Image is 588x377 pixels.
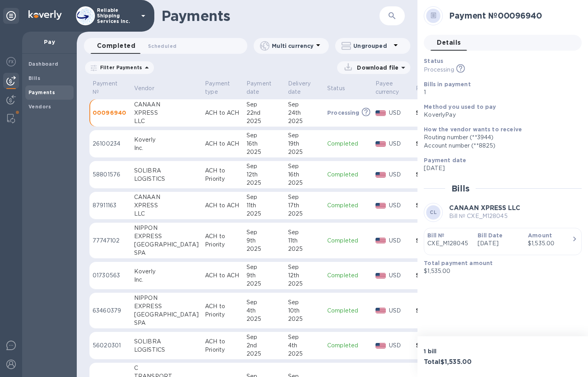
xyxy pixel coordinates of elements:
[247,237,282,245] div: 9th
[93,80,118,96] p: Payment №
[134,337,199,346] div: SOLIBRA
[327,84,355,93] span: Status
[416,171,451,178] h3: $5,550.00
[134,109,199,117] div: XPRESS
[449,212,520,220] p: Bill № CXE_M128045
[449,204,520,212] b: CANAAN XPRESS LLC
[288,307,321,315] div: 10th
[28,104,51,110] b: Vendors
[205,167,240,183] p: ACH to Priority
[247,179,282,187] div: 2025
[134,201,199,210] div: XPRESS
[376,110,386,116] img: USD
[424,164,575,172] p: [DATE]
[134,136,199,144] div: Koverly
[288,333,321,341] div: Sep
[327,307,369,315] p: Completed
[247,307,282,315] div: 4th
[354,64,398,72] p: Download file
[134,249,199,257] div: SPA
[288,100,321,109] div: Sep
[6,57,16,66] img: Foreign exchange
[424,126,522,133] b: How the vendor wants to receive
[416,84,438,93] span: Paid
[288,162,321,171] div: Sep
[376,80,410,96] span: Payee currency
[424,66,454,74] p: Processing
[376,80,399,96] p: Payee currency
[424,358,499,366] h3: Total $1,535.00
[389,109,409,117] p: USD
[288,280,321,288] div: 2025
[327,171,369,179] p: Completed
[416,342,451,349] h3: $5,550.00
[247,100,282,109] div: Sep
[288,228,321,237] div: Sep
[93,341,128,350] p: 56020301
[288,80,321,96] span: Delivery date
[327,109,360,117] p: Processing
[161,8,379,24] h1: Payments
[247,171,282,179] div: 12th
[424,104,496,110] b: Method you used to pay
[389,271,409,280] p: USD
[376,273,386,278] img: USD
[416,202,451,209] h3: $1,400.00
[134,84,154,93] p: Vendor
[389,237,409,245] p: USD
[376,343,386,349] img: USD
[288,193,321,201] div: Sep
[288,201,321,210] div: 17th
[424,260,493,266] b: Total payment amount
[389,341,409,350] p: USD
[327,271,369,280] p: Completed
[205,201,240,210] p: ACH to ACH
[424,133,575,142] div: Routing number (**3944)
[3,8,19,24] div: Unpin categories
[376,203,386,208] img: USD
[134,364,199,372] div: C
[416,307,451,314] h3: $19,146.78
[134,210,199,218] div: LLC
[247,109,282,117] div: 22nd
[247,298,282,307] div: Sep
[478,232,503,239] b: Bill Date
[288,245,321,253] div: 2025
[272,42,313,50] p: Multi currency
[389,140,409,148] p: USD
[247,80,282,96] span: Payment date
[93,201,128,210] p: 87911163
[389,171,409,179] p: USD
[288,210,321,218] div: 2025
[427,232,444,239] b: Bill №
[288,298,321,307] div: Sep
[205,109,240,117] p: ACH to ACH
[134,241,199,249] div: [GEOGRAPHIC_DATA]
[424,88,575,97] p: 1
[424,157,466,163] b: Payment date
[327,84,345,93] p: Status
[205,80,240,96] span: Payment type
[288,271,321,280] div: 12th
[424,111,575,119] div: KoverlyPay
[205,80,230,96] p: Payment type
[247,280,282,288] div: 2025
[416,140,451,148] h3: $17,352.11
[93,80,128,96] span: Payment №
[416,84,428,93] p: Paid
[134,167,199,175] div: SOLIBRA
[28,75,40,81] b: Bills
[97,8,137,24] p: Reliable Shipping Services Inc.
[134,100,199,109] div: CANAAN
[28,89,55,95] b: Payments
[247,201,282,210] div: 11th
[327,341,369,350] p: Completed
[288,237,321,245] div: 11th
[288,109,321,117] div: 24th
[134,294,199,302] div: NIPPON
[247,162,282,171] div: Sep
[376,141,386,147] img: USD
[376,238,386,243] img: USD
[93,140,128,148] p: 26100234
[134,267,199,276] div: Koverly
